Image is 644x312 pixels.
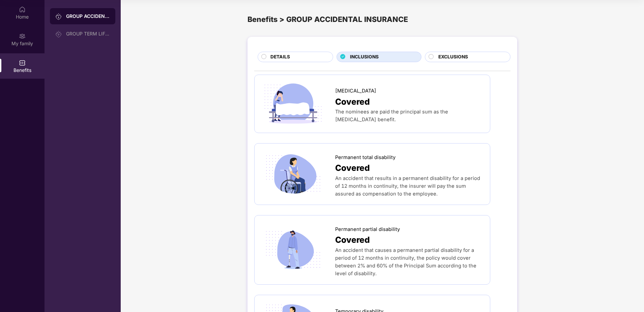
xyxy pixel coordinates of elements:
[261,82,325,126] img: icon
[19,33,26,40] img: svg+xml;base64,PHN2ZyB3aWR0aD0iMjAiIGhlaWdodD0iMjAiIHZpZXdCb3g9IjAgMCAyMCAyMCIgZmlsbD0ibm9uZSIgeG...
[261,228,325,272] img: icon
[19,6,26,13] img: svg+xml;base64,PHN2ZyBpZD0iSG9tZSIgeG1sbnM9Imh0dHA6Ly93d3cudzMub3JnLzIwMDAvc3ZnIiB3aWR0aD0iMjAiIG...
[350,53,379,61] span: INCLUSIONS
[335,161,370,175] span: Covered
[261,152,325,197] img: icon
[55,31,62,37] img: svg+xml;base64,PHN2ZyB3aWR0aD0iMjAiIGhlaWdodD0iMjAiIHZpZXdCb3g9IjAgMCAyMCAyMCIgZmlsbD0ibm9uZSIgeG...
[19,59,26,66] img: svg+xml;base64,PHN2ZyBpZD0iQmVuZWZpdHMiIHhtbG5zPSJodHRwOi8vd3d3LnczLm9yZy8yMDAwL3N2ZyIgd2lkdGg9Ij...
[335,233,370,246] span: Covered
[335,95,370,108] span: Covered
[66,31,110,36] div: GROUP TERM LIFE INSURANCE
[335,109,448,123] span: The nominees are paid the principal sum as the [MEDICAL_DATA] benefit.
[66,13,110,20] div: GROUP ACCIDENTAL INSURANCE
[335,87,376,95] span: [MEDICAL_DATA]
[335,154,396,161] span: Permanent total disability
[335,247,476,277] span: An accident that causes a permanent partial disability for a period of 12 months in continuity, t...
[335,175,480,197] span: An accident that results in a permanent disability for a period of 12 months in continuity, the i...
[55,13,62,20] img: svg+xml;base64,PHN2ZyB3aWR0aD0iMjAiIGhlaWdodD0iMjAiIHZpZXdCb3g9IjAgMCAyMCAyMCIgZmlsbD0ibm9uZSIgeG...
[270,53,290,61] span: DETAILS
[247,14,517,25] div: Benefits > GROUP ACCIDENTAL INSURANCE
[335,226,400,233] span: Permanent partial disability
[438,53,468,61] span: EXCLUSIONS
